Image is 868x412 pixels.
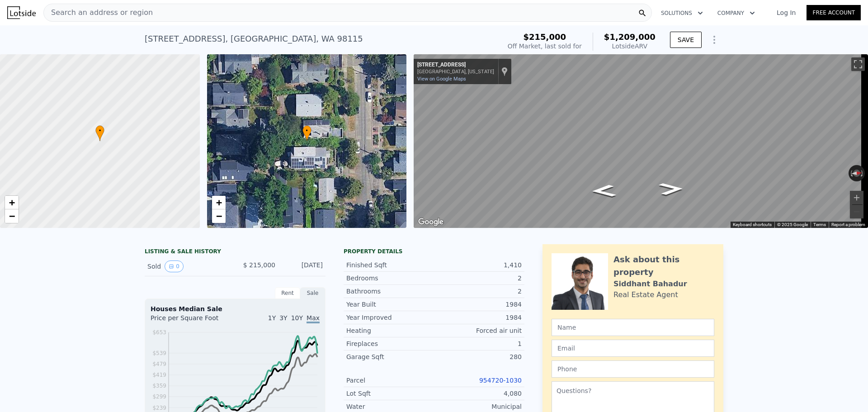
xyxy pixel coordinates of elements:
[434,274,522,283] div: 2
[95,127,104,135] span: •
[417,62,494,69] div: [STREET_ADDRESS]
[302,127,311,135] span: •
[479,377,522,384] a: 954720-1030
[152,329,166,336] tspan: $653
[151,313,235,328] div: Price per Square Foot
[414,54,868,228] div: Street View
[417,76,466,82] a: View on Google Maps
[416,216,446,228] a: Open this area in Google Maps (opens a new window)
[649,180,694,198] path: Go North, 19th Ave NE
[212,196,226,209] a: Zoom in
[346,300,434,309] div: Year Built
[307,314,320,323] span: Max
[733,222,772,228] button: Keyboard shortcuts
[145,248,325,257] div: LISTING & SALE HISTORY
[346,287,434,296] div: Bathrooms
[813,222,826,227] a: Terms (opens in new tab)
[346,339,434,348] div: Fireplaces
[705,31,723,49] button: Show Options
[613,279,687,289] div: Siddhant Bahadur
[300,287,325,299] div: Sale
[147,260,228,272] div: Sold
[243,261,275,269] span: $ 215,000
[152,405,166,411] tspan: $239
[152,361,166,367] tspan: $479
[434,326,522,335] div: Forced air unit
[346,402,434,411] div: Water
[346,313,434,322] div: Year Improved
[501,66,508,76] a: Show location on map
[604,42,656,51] div: Lotside ARV
[434,313,522,322] div: 1984
[165,260,184,272] button: View historical data
[604,32,656,42] span: $1,209,000
[346,352,434,361] div: Garage Sqft
[851,57,865,71] button: Toggle fullscreen view
[434,402,522,411] div: Municipal
[524,32,566,42] span: $215,000
[216,197,222,208] span: +
[613,253,714,279] div: Ask about this property
[581,182,626,200] path: Go South, 19th Ave NE
[44,7,153,18] span: Search an address or region
[279,314,287,322] span: 3Y
[434,389,522,398] div: 4,080
[848,169,865,177] button: Reset the view
[766,8,807,17] a: Log In
[5,196,19,209] a: Zoom in
[7,6,36,19] img: Lotside
[145,33,363,45] div: [STREET_ADDRESS] , [GEOGRAPHIC_DATA] , WA 98115
[434,260,522,270] div: 1,410
[552,340,714,357] input: Email
[434,287,522,296] div: 2
[9,197,15,208] span: +
[807,5,861,20] a: Free Account
[152,393,166,400] tspan: $299
[850,191,863,204] button: Zoom in
[416,216,446,228] img: Google
[508,42,582,51] div: Off Market, last sold for
[777,222,808,227] span: © 2025 Google
[414,54,868,228] div: Map
[346,326,434,335] div: Heating
[670,32,702,48] button: SAVE
[152,383,166,389] tspan: $359
[275,287,300,299] div: Rent
[346,376,434,385] div: Parcel
[434,300,522,309] div: 1984
[9,210,15,222] span: −
[860,165,865,181] button: Rotate clockwise
[849,165,854,181] button: Rotate counterclockwise
[552,319,714,336] input: Name
[710,5,762,21] button: Company
[152,350,166,356] tspan: $539
[302,125,311,141] div: •
[152,372,166,378] tspan: $419
[5,209,19,223] a: Zoom out
[216,210,222,222] span: −
[831,222,865,227] a: Report a problem
[346,389,434,398] div: Lot Sqft
[151,304,320,313] div: Houses Median Sale
[268,314,276,322] span: 1Y
[95,125,104,141] div: •
[417,69,494,75] div: [GEOGRAPHIC_DATA], [US_STATE]
[212,209,226,223] a: Zoom out
[291,314,303,322] span: 10Y
[346,260,434,270] div: Finished Sqft
[434,339,522,348] div: 1
[434,352,522,361] div: 280
[613,289,678,300] div: Real Estate Agent
[654,5,710,21] button: Solutions
[283,260,323,272] div: [DATE]
[850,205,863,218] button: Zoom out
[344,248,524,255] div: Property details
[346,274,434,283] div: Bedrooms
[552,360,714,378] input: Phone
